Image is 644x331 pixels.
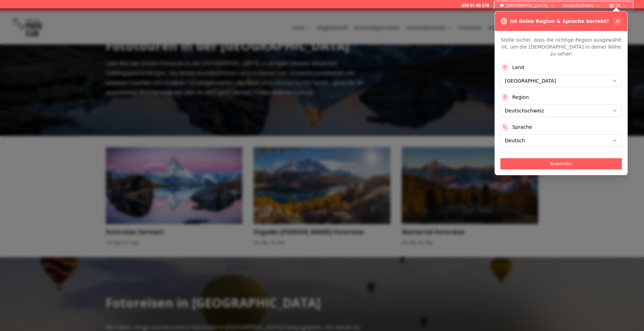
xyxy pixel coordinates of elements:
label: Sprache [512,124,532,130]
label: Region [512,94,529,101]
button: DE [606,1,630,10]
h3: Ist deine Region & Sprache korrekt? [510,18,609,25]
p: Stelle sicher, dass die richtige Region ausgewählt ist, um die [DEMOGRAPHIC_DATA] in deiner Nähe ... [500,36,622,57]
label: Land [512,64,524,71]
button: Deutschschweiz [560,1,603,10]
a: 058 51 00 270 [462,3,489,8]
button: [GEOGRAPHIC_DATA] [497,1,557,10]
button: Anwenden [500,158,622,169]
